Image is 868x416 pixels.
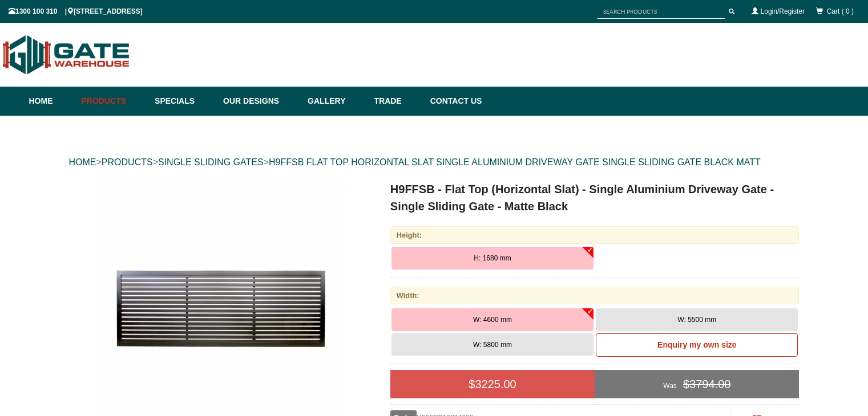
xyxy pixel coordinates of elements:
[683,378,730,390] span: $3794.00
[158,157,264,167] a: SINGLE SLIDING GATES
[391,333,594,356] button: W: 5800 mm
[76,87,150,116] a: Products
[390,181,800,215] h1: H9FFSB - Flat Top (Horizontal Slat) - Single Aluminium Driveway Gate - Single Sliding Gate - Matt...
[217,87,302,116] a: Our Designs
[102,157,153,167] a: PRODUCTS
[302,87,368,116] a: Gallery
[657,340,736,349] b: Enquiry my own size
[761,7,805,15] a: Login/Register
[474,254,511,262] span: H: 1680 mm
[269,157,761,167] a: H9FFSB FLAT TOP HORIZONTAL SLAT SINGLE ALUMINIUM DRIVEWAY GATE SINGLE SLIDING GATE BLACK MATT
[596,333,798,357] a: Enquiry my own size
[390,226,800,244] div: Height:
[473,341,512,349] span: W: 5800 mm
[391,308,594,331] button: W: 4600 mm
[390,287,800,304] div: Width:
[390,370,595,398] div: $
[29,87,76,116] a: Home
[391,247,594,270] button: H: 1680 mm
[425,87,482,116] a: Contact Us
[368,87,424,116] a: Trade
[475,378,516,390] span: 3225.00
[9,7,143,15] span: 1300 100 310 | [STREET_ADDRESS]
[596,308,798,331] button: W: 5500 mm
[597,5,725,19] input: SEARCH PRODUCTS
[69,157,96,167] a: HOME
[149,87,217,116] a: Specials
[677,316,716,324] span: W: 5500 mm
[473,316,512,324] span: W: 4600 mm
[69,144,800,181] div: > > >
[827,7,854,15] span: Cart ( 0 )
[663,382,677,390] span: Was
